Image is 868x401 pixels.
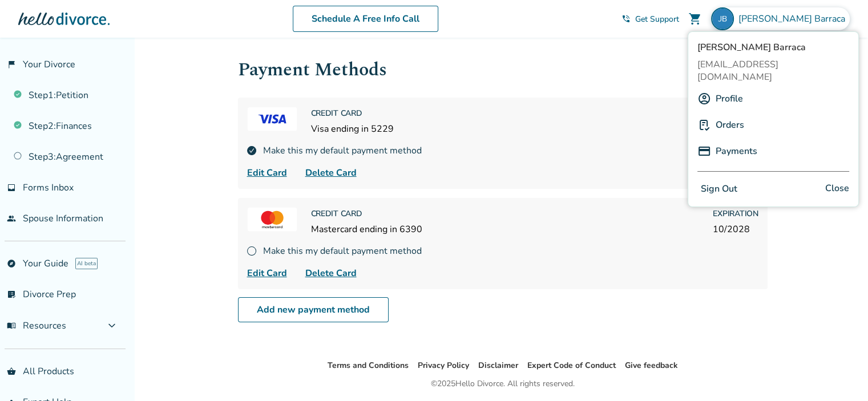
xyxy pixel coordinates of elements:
span: Edit Card [247,266,287,280]
a: Expert Code of Conduct [527,360,616,371]
h4: Credit Card [311,107,394,120]
span: shopping_basket [7,367,16,376]
span: 10 / 2028 [713,223,758,236]
span: Resources [7,319,66,332]
img: P [697,118,711,132]
span: expand_more [105,319,119,333]
a: Profile [716,88,743,110]
img: P [697,144,711,158]
h4: Credit Card [311,207,422,221]
li: Give feedback [625,359,678,372]
span: [EMAIL_ADDRESS][DOMAIN_NAME] [697,58,849,83]
div: © 2025 Hello Divorce. All rights reserved. [431,377,575,391]
a: Schedule A Free Info Call [293,6,438,32]
span: inbox [7,183,16,192]
span: flag_2 [7,60,16,69]
img: VISA [247,107,297,131]
span: Get Support [635,14,679,25]
span: Close [825,181,849,197]
span: list_alt_check [7,290,16,299]
span: Delete Card [305,266,357,280]
span: people [7,214,16,223]
img: A [697,92,711,106]
a: Terms and Conditions [328,360,409,371]
span: Delete Card [305,166,357,180]
h1: Payment Methods [238,56,768,84]
span: explore [7,259,16,268]
a: phone_in_talkGet Support [621,14,679,25]
span: shopping_cart [688,12,702,26]
span: [PERSON_NAME] Barraca [738,13,850,25]
img: jlbarraca@gmail.com [711,7,734,30]
span: phone_in_talk [621,14,631,23]
iframe: Chat Widget [811,346,868,401]
img: MASTERCARD [247,208,297,232]
span: menu_book [7,321,16,330]
span: AI beta [75,258,98,269]
a: Privacy Policy [418,360,469,371]
a: Payments [716,140,757,162]
div: Make this my default payment method [247,245,758,257]
a: Add new payment method [238,297,389,322]
li: Disclaimer [478,359,518,372]
span: Mastercard ending in 6390 [311,223,422,236]
div: Make this my default payment method [247,144,758,157]
button: Sign Out [697,181,741,197]
span: [PERSON_NAME] Barraca [697,41,849,54]
span: Forms Inbox [23,181,74,194]
span: Edit Card [247,166,287,180]
span: Visa ending in 5229 [311,123,394,135]
a: Orders [716,114,744,136]
h4: Expiration [713,207,758,221]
